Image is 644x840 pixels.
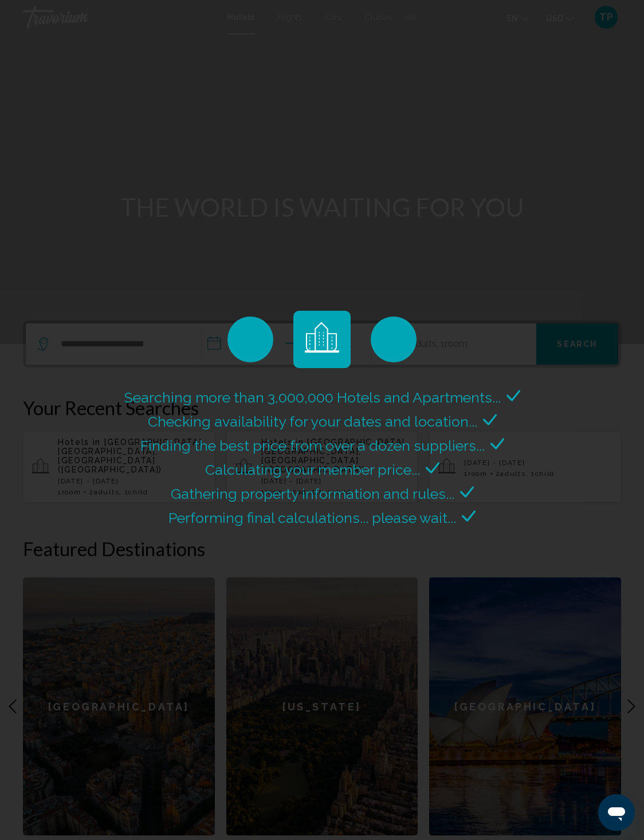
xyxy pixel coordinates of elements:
span: Finding the best price from over a dozen suppliers... [140,437,485,454]
span: Checking availability for your dates and location... [148,413,477,430]
span: Calculating your member price... [205,461,420,478]
span: Searching more than 3,000,000 Hotels and Apartments... [124,389,501,406]
iframe: Button to launch messaging window [598,794,635,831]
span: Gathering property information and rules... [171,485,454,502]
span: Performing final calculations... please wait... [168,509,456,526]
